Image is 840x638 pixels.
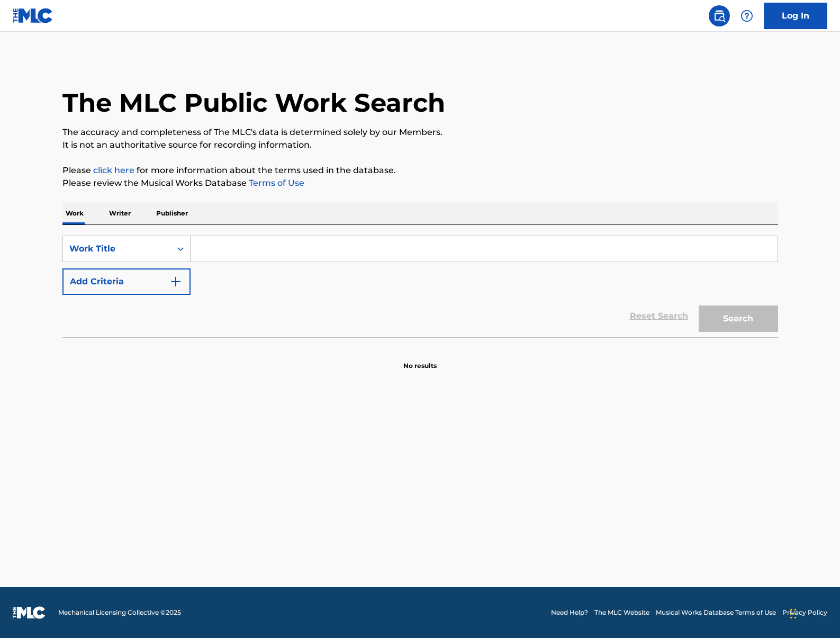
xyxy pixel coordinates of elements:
img: help [740,10,753,22]
button: Add Criteria [62,268,191,295]
img: 9d2ae6d4665cec9f34b9.svg [169,275,182,288]
span: Mechanical Licensing Collective © 2025 [58,608,181,617]
iframe: Chat Widget [787,587,840,638]
a: Need Help? [551,608,588,617]
img: logo [13,606,46,619]
img: MLC Logo [13,8,53,23]
p: Work [62,202,87,224]
a: Musical Works Database Terms of Use [656,608,776,617]
div: Help [736,5,757,26]
p: No results [403,348,437,371]
h1: The MLC Public Work Search [62,87,445,119]
a: Log In [764,3,827,29]
p: The accuracy and completeness of The MLC's data is determined solely by our Members. [62,126,778,139]
div: Work Title [69,242,165,255]
a: click here [93,165,134,175]
p: Please for more information about the terms used in the database. [62,164,778,177]
a: Privacy Policy [782,608,827,617]
img: search [713,10,726,22]
a: Terms of Use [247,178,304,188]
div: Drag [790,598,797,630]
a: Public Search [709,5,730,26]
p: Writer [106,202,134,224]
p: It is not an authoritative source for recording information. [62,139,778,151]
p: Publisher [153,202,191,224]
p: Please review the Musical Works Database [62,177,778,190]
a: The MLC Website [594,608,649,617]
form: Search Form [62,236,778,337]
